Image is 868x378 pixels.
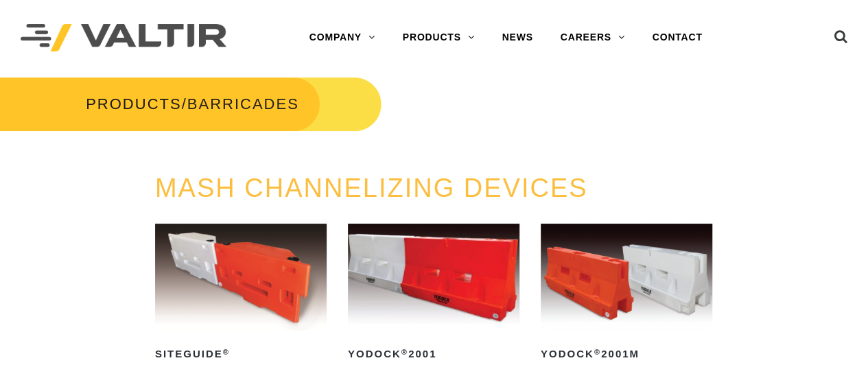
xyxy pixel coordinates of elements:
h2: Yodock 2001M [541,343,712,365]
img: Yodock 2001 Water Filled Barrier and Barricade [348,224,519,331]
a: PRODUCTS [86,95,181,113]
span: BARRICADES [187,95,299,113]
a: NEWS [488,24,546,51]
a: CONTACT [639,24,716,51]
sup: ® [223,348,230,356]
img: Valtir [21,24,226,52]
a: Yodock®2001M [541,224,712,365]
h2: SiteGuide [155,343,327,365]
a: CAREERS [547,24,639,51]
a: COMPANY [296,24,389,51]
sup: ® [401,348,408,356]
h2: Yodock 2001 [348,343,519,365]
a: Yodock®2001 [348,224,519,365]
a: PRODUCTS [389,24,489,51]
sup: ® [594,348,601,356]
a: SiteGuide® [155,224,327,365]
a: MASH CHANNELIZING DEVICES [155,174,588,202]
